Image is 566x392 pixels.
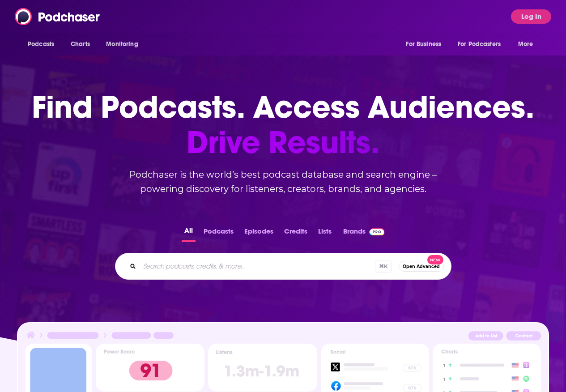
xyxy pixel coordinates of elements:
[104,167,462,196] h2: Podchaser is the world’s best podcast database and search engine – powering discovery for listene...
[208,344,317,392] img: Podcast Insights Listens
[369,228,385,235] img: Podchaser Pro
[140,259,375,273] input: Search podcasts, credits, & more...
[375,260,392,273] span: ⌘ K
[100,36,149,53] button: open menu
[518,38,533,51] span: More
[201,225,236,242] button: Podcasts
[315,225,334,242] button: Lists
[32,89,534,160] h1: Find Podcasts. Access Audiences.
[25,330,541,344] img: Podcast Insights Header
[399,261,444,272] button: Open AdvancedNew
[71,38,90,51] span: Charts
[21,36,66,53] button: open menu
[115,253,451,280] div: Search podcasts, credits, & more...
[511,9,551,24] button: Log In
[32,125,534,160] span: Drive Results.
[406,38,441,51] span: For Business
[65,36,95,53] a: Charts
[452,36,514,53] button: open menu
[343,225,385,242] a: BrandsPodchaser Pro
[403,264,440,269] span: Open Advanced
[281,225,310,242] button: Credits
[28,38,54,51] span: Podcasts
[458,38,501,51] span: For Podcasters
[15,8,101,25] img: Podchaser - Follow, Share and Rate Podcasts
[427,255,443,264] span: New
[96,344,205,392] img: Podcast Insights Power score
[512,36,545,53] button: open menu
[400,36,452,53] button: open menu
[106,38,138,51] span: Monitoring
[242,225,276,242] button: Episodes
[182,225,196,242] button: All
